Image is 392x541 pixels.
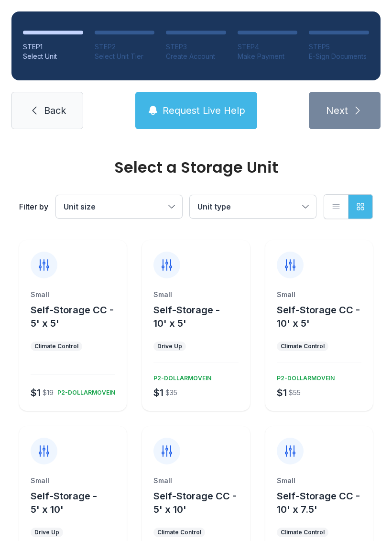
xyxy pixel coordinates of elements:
div: Climate Control [34,342,78,350]
div: $55 [289,388,301,397]
div: STEP 3 [166,42,226,52]
div: Small [153,290,238,299]
div: Filter by [19,201,48,212]
div: Small [31,476,115,486]
div: Drive Up [34,529,59,536]
span: Next [326,104,348,117]
span: Unit type [197,202,231,211]
div: STEP 5 [309,42,369,52]
span: Back [44,104,66,117]
button: Self-Storage CC - 10' x 5' [277,303,369,330]
div: STEP 1 [23,42,83,52]
div: P2-DOLLARMOVEIN [54,385,115,397]
span: Self-Storage CC - 10' x 5' [277,304,360,329]
div: Select Unit Tier [95,52,155,61]
button: Self-Storage CC - 5' x 10' [153,489,246,516]
button: Self-Storage - 5' x 10' [31,489,123,516]
span: Self-Storage CC - 10' x 7.5' [277,490,360,515]
span: Request Live Help [163,104,245,117]
span: Self-Storage - 10' x 5' [153,304,220,329]
div: $35 [165,388,177,397]
div: STEP 4 [238,42,298,52]
button: Unit type [190,195,316,218]
button: Unit size [56,195,182,218]
div: $19 [43,388,54,397]
span: Self-Storage - 5' x 10' [31,490,97,515]
button: Self-Storage - 10' x 5' [153,303,246,330]
div: Create Account [166,52,226,61]
div: $1 [277,386,287,399]
div: Climate Control [157,529,201,536]
span: Self-Storage CC - 5' x 5' [31,304,114,329]
span: Unit size [64,202,96,211]
div: P2-DOLLARMOVEIN [273,371,335,382]
div: Climate Control [281,529,325,536]
div: Small [277,290,361,299]
div: STEP 2 [95,42,155,52]
div: Make Payment [238,52,298,61]
div: Drive Up [157,342,182,350]
div: Select a Storage Unit [19,160,373,175]
div: Select Unit [23,52,83,61]
div: Small [31,290,115,299]
div: $1 [153,386,163,399]
div: Climate Control [281,342,325,350]
button: Self-Storage CC - 10' x 7.5' [277,489,369,516]
div: $1 [31,386,41,399]
button: Self-Storage CC - 5' x 5' [31,303,123,330]
span: Self-Storage CC - 5' x 10' [153,490,237,515]
div: P2-DOLLARMOVEIN [150,371,211,382]
div: E-Sign Documents [309,52,369,61]
div: Small [277,476,361,486]
div: Small [153,476,238,486]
